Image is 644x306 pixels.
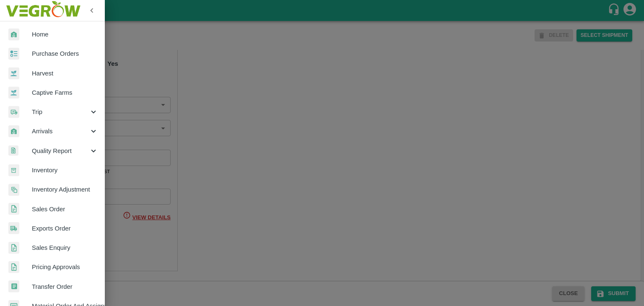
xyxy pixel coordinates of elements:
span: Home [32,30,98,39]
span: Purchase Orders [32,49,98,58]
span: Inventory [32,166,98,175]
img: whTransfer [8,280,19,293]
img: reciept [8,48,19,60]
img: qualityReport [8,145,18,156]
span: Sales Enquiry [32,243,98,252]
span: Inventory Adjustment [32,185,98,194]
span: Harvest [32,69,98,78]
span: Sales Order [32,205,98,214]
span: Transfer Order [32,282,98,291]
span: Exports Order [32,224,98,233]
img: harvest [8,67,19,80]
span: Trip [32,107,89,117]
img: sales [8,203,19,215]
img: inventory [8,184,19,196]
span: Arrivals [32,127,89,136]
img: delivery [8,106,19,118]
img: sales [8,242,19,254]
span: Quality Report [32,146,89,156]
img: shipments [8,222,19,234]
img: sales [8,261,19,273]
img: whInventory [8,164,19,176]
img: whArrival [8,125,19,137]
img: whArrival [8,29,19,41]
img: harvest [8,86,19,99]
span: Pricing Approvals [32,262,98,272]
span: Captive Farms [32,88,98,97]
